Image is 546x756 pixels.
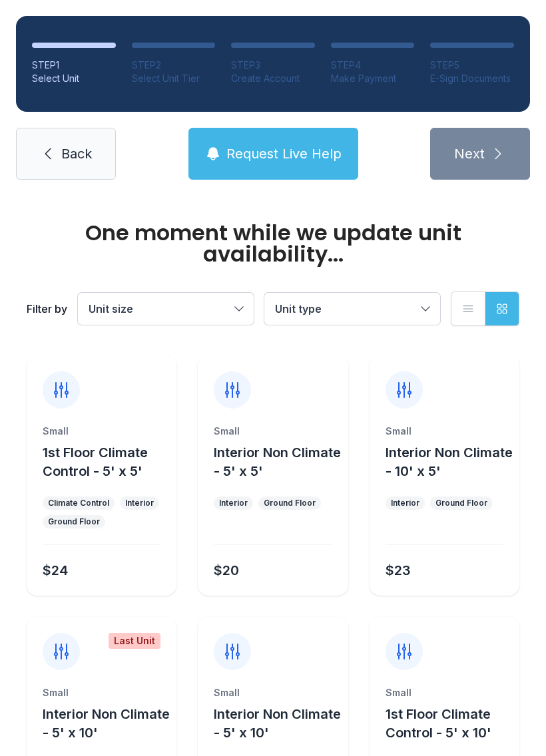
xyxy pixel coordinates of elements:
div: Ground Floor [435,498,487,508]
button: Unit size [78,293,254,325]
button: Unit type [264,293,440,325]
button: 1st Floor Climate Control - 5' x 10' [386,705,514,742]
div: $20 [214,561,239,580]
div: Interior [219,498,248,508]
span: Interior Non Climate - 5' x 10' [43,706,170,741]
div: STEP 2 [132,59,216,72]
div: Interior [125,498,154,508]
button: Interior Non Climate - 5' x 10' [214,705,342,742]
div: Small [214,686,332,699]
div: STEP 1 [32,59,116,72]
div: Small [214,425,332,438]
div: STEP 5 [430,59,514,72]
span: Interior Non Climate - 10' x 5' [386,445,513,479]
div: Make Payment [331,72,415,85]
div: STEP 3 [231,59,315,72]
span: 1st Floor Climate Control - 5' x 5' [43,445,148,479]
span: Interior Non Climate - 5' x 10' [214,706,341,741]
div: Create Account [231,72,315,85]
span: Next [454,144,485,163]
button: Interior Non Climate - 5' x 10' [43,705,171,742]
div: Interior [391,498,419,508]
span: Unit size [89,302,133,315]
button: Interior Non Climate - 10' x 5' [386,443,514,480]
div: One moment while we update unit availability... [27,222,519,265]
div: Last Unit [109,633,160,649]
div: Ground Floor [264,498,316,508]
span: Interior Non Climate - 5' x 5' [214,445,341,479]
div: Climate Control [48,498,109,508]
div: Filter by [27,301,67,317]
div: Small [43,686,160,699]
div: STEP 4 [331,59,415,72]
div: Select Unit Tier [132,72,216,85]
div: $23 [386,561,411,580]
div: Small [43,425,160,438]
span: Back [61,144,92,163]
div: E-Sign Documents [430,72,514,85]
button: Interior Non Climate - 5' x 5' [214,443,342,480]
span: Unit type [275,302,322,315]
div: Small [386,425,503,438]
span: Request Live Help [226,144,342,163]
div: Ground Floor [48,516,100,527]
span: 1st Floor Climate Control - 5' x 10' [386,706,491,741]
div: Select Unit [32,72,116,85]
button: 1st Floor Climate Control - 5' x 5' [43,443,171,480]
div: Small [386,686,503,699]
div: $24 [43,561,68,580]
